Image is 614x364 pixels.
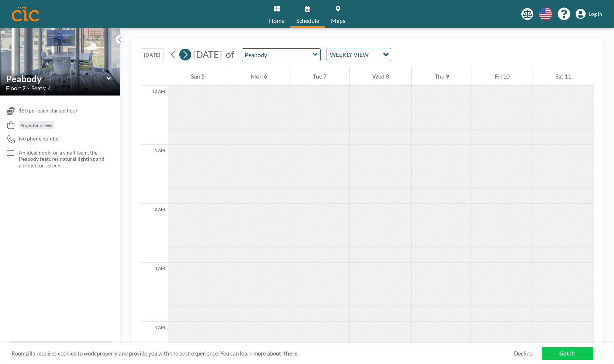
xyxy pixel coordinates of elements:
button: [DATE] [141,48,164,61]
span: Seats: 4 [31,84,51,92]
div: 12 AM [141,86,168,145]
div: 2 AM [141,204,168,263]
a: Log in [576,9,602,19]
span: No phone number [19,135,61,142]
div: 3 AM [141,263,168,322]
input: Peabody [6,73,107,84]
span: Schedule [296,18,319,24]
a: here. [286,350,299,357]
img: organization-logo [12,7,39,21]
div: 1 AM [141,145,168,204]
input: Search for option [371,50,379,59]
div: Sun 5 [168,67,228,86]
span: • [27,86,30,91]
div: Mon 6 [228,67,290,86]
div: Wed 8 [350,67,412,86]
a: Got it! [542,347,593,360]
span: $50 per each started hour [19,107,78,114]
div: Fri 10 [472,67,532,86]
span: Floor: 2 [6,84,25,92]
span: Roomzilla requires cookies to work properly and provide you with the best experience. You can lea... [11,350,514,357]
a: Decline [514,350,532,357]
div: Thu 9 [412,67,472,86]
input: Peabody [242,49,313,61]
span: Maps [331,18,345,24]
span: [DATE] [193,49,222,60]
span: WEEKLY VIEW [328,50,370,59]
span: of [226,49,234,60]
span: Log in [589,11,602,17]
span: Home [269,18,284,24]
div: Tue 7 [290,67,349,86]
span: Projector screen [20,122,52,128]
div: Sat 11 [532,67,594,86]
p: An ideal nook for a small team, the Peabody features natural lighting and a projector screen. [19,149,106,169]
button: All resources [9,341,111,355]
div: Search for option [327,48,391,61]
